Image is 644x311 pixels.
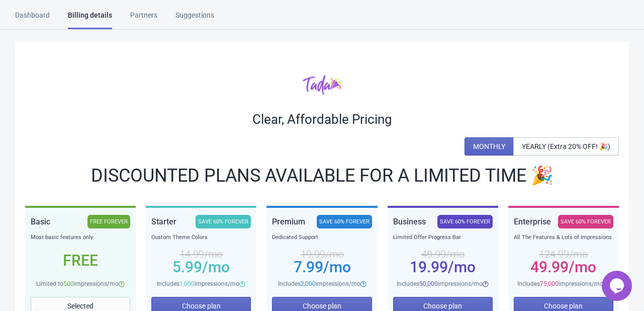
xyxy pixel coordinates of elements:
[87,215,130,228] div: FREE FOREVER
[67,302,94,310] span: Selected
[301,280,316,287] span: 2,000
[202,258,230,276] span: /mo
[272,250,372,258] div: 19.99 /mo
[397,280,483,287] span: Includes impressions/mo
[25,168,619,184] div: DISCOUNTED PLANS AVAILABLE FOR A LIMITED TIME 🎉
[602,271,634,301] iframe: chat widget
[419,280,438,287] span: 50,000
[278,280,360,287] span: Includes impressions/mo
[448,258,476,276] span: /mo
[151,232,251,243] div: Custom Theme Colors
[25,111,619,127] div: Clear, Affordable Pricing
[151,215,176,228] div: Starter
[179,280,195,287] span: 1,000
[517,280,603,287] span: Includes impressions/mo
[31,257,130,265] div: Free
[393,232,493,243] div: Limited Offer Progress Bar
[15,10,50,28] div: Dashboard
[514,263,613,271] div: 49.99
[514,215,551,228] div: Enterprise
[393,250,493,258] div: 49.99 /mo
[540,280,559,287] span: 75,000
[514,232,613,243] div: All The Features & Lots of Impressions
[437,215,493,228] div: SAVE 60% FOREVER
[182,302,221,310] span: Choose plan
[196,215,251,228] div: SAVE 60% FOREVER
[473,142,505,150] span: MONTHLY
[63,280,74,287] span: 500
[303,302,341,310] span: Choose plan
[522,142,610,150] span: YEARLY (Extra 20% OFF! 🎉)
[569,258,596,276] span: /mo
[303,74,341,95] img: tadacolor.png
[323,258,351,276] span: /mo
[175,10,214,28] div: Suggestions
[151,250,251,258] div: 14.99 /mo
[514,250,613,258] div: 124.99 /mo
[130,10,157,28] div: Partners
[31,215,50,228] div: Basic
[272,263,372,271] div: 7.99
[423,302,462,310] span: Choose plan
[272,232,372,243] div: Dedicated Support
[544,302,583,310] span: Choose plan
[513,137,619,155] button: YEARLY (Extra 20% OFF! 🎉)
[157,280,239,287] span: Includes impressions/mo
[68,10,112,29] div: Billing details
[317,215,372,228] div: SAVE 60% FOREVER
[558,215,613,228] div: SAVE 60% FOREVER
[393,263,493,271] div: 19.99
[272,215,305,228] div: Premium
[465,137,514,155] button: MONTHLY
[31,232,130,243] div: Most basic features only
[31,279,130,289] div: Limited to impressions/mo
[151,263,251,271] div: 5.99
[393,215,426,228] div: Business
